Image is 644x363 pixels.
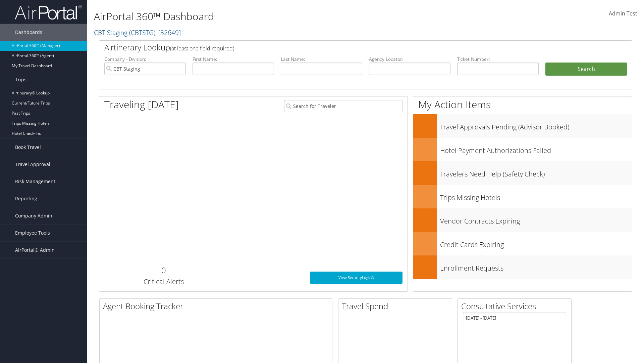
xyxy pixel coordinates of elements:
[440,190,632,202] h3: Trips Missing Hotels
[609,10,637,17] span: Admin Test
[369,56,450,63] label: Agency Locator:
[457,56,539,63] label: Ticket Number:
[440,166,632,179] h3: Travelers Need Help (Safety Check)
[104,42,583,53] h2: Airtinerary Lookup
[94,28,181,37] a: CBT Staging
[15,173,55,190] span: Risk Management
[15,156,50,173] span: Travel Approval
[413,138,632,161] a: Hotel Payment Authorizations Failed
[413,97,632,112] h1: My Action Items
[15,4,82,20] img: airportal-logo.png
[129,28,155,37] span: ( CBTSTG )
[15,24,42,41] span: Dashboards
[413,208,632,232] a: Vendor Contracts Expiring
[440,237,632,249] h3: Credit Cards Expiring
[413,114,632,138] a: Travel Approvals Pending (Advisor Booked)
[103,300,332,312] h2: Agent Booking Tracker
[104,277,223,286] h3: Critical Alerts
[310,272,402,284] a: View SecurityLogic®
[15,190,37,207] span: Reporting
[440,260,632,273] h3: Enrollment Requests
[104,97,179,112] h1: Traveling [DATE]
[193,56,274,63] label: First Name:
[15,71,26,88] span: Trips
[413,255,632,279] a: Enrollment Requests
[170,45,234,52] span: (at least one field required)
[15,225,50,241] span: Employee Tools
[609,3,637,24] a: Admin Test
[461,300,571,312] h2: Consultative Services
[413,161,632,185] a: Travelers Need Help (Safety Check)
[545,63,627,76] button: Search
[440,143,632,155] h3: Hotel Payment Authorizations Failed
[104,265,223,276] h2: 0
[413,185,632,208] a: Trips Missing Hotels
[155,28,181,37] span: , [ 32649 ]
[15,139,41,156] span: Book Travel
[284,100,402,112] input: Search for Traveler
[413,232,632,255] a: Credit Cards Expiring
[15,207,52,224] span: Company Admin
[94,9,456,24] h1: AirPortal 360™ Dashboard
[440,119,632,132] h3: Travel Approvals Pending (Advisor Booked)
[440,213,632,226] h3: Vendor Contracts Expiring
[342,300,452,312] h2: Travel Spend
[15,242,55,258] span: AirPortal® Admin
[104,56,186,63] label: Company - Division:
[281,56,362,63] label: Last Name:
